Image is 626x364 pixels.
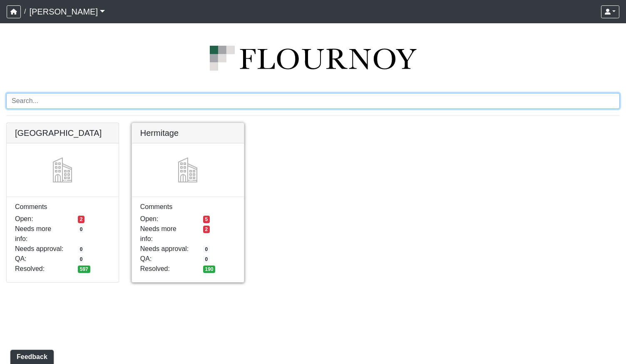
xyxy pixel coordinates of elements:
span: / [21,3,29,20]
input: Search [6,93,620,109]
iframe: Ybug feedback widget [6,347,55,364]
a: [PERSON_NAME] [29,3,105,20]
img: logo [6,46,620,71]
